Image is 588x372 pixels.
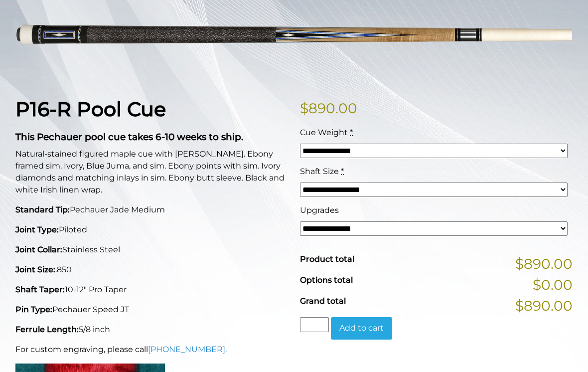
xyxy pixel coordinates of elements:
p: .850 [15,264,288,276]
span: $ [300,100,308,117]
strong: Ferrule Length: [15,325,79,334]
p: For custom engraving, please call [15,344,288,356]
p: Pechauer Speed JT [15,304,288,316]
span: $890.00 [515,295,573,316]
bdi: 890.00 [300,100,357,117]
a: [PHONE_NUMBER]. [148,345,227,354]
strong: Joint Size: [15,265,55,274]
span: Grand total [300,296,346,306]
abbr: required [350,128,353,137]
p: Pechauer Jade Medium [15,204,288,216]
strong: Shaft Taper: [15,285,65,294]
strong: This Pechauer pool cue takes 6-10 weeks to ship. [15,131,243,143]
strong: P16-R Pool Cue [15,97,166,121]
input: Product quantity [300,317,329,332]
span: Upgrades [300,205,339,215]
p: Natural-stained figured maple cue with [PERSON_NAME]. Ebony framed sim. Ivory, Blue Juma, and sim... [15,148,288,196]
p: Stainless Steel [15,244,288,256]
span: Product total [300,254,354,264]
strong: Joint Type: [15,225,59,234]
button: Add to cart [331,317,392,340]
strong: Standard Tip: [15,205,70,214]
span: Options total [300,275,353,285]
strong: Joint Collar: [15,245,62,254]
p: 10-12" Pro Taper [15,284,288,296]
strong: Pin Type: [15,305,52,314]
span: Cue Weight [300,128,348,137]
span: $890.00 [515,253,573,274]
span: Shaft Size [300,167,339,176]
p: 5/8 inch [15,324,288,336]
span: $0.00 [533,274,573,295]
p: Piloted [15,224,288,236]
abbr: required [341,167,344,176]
